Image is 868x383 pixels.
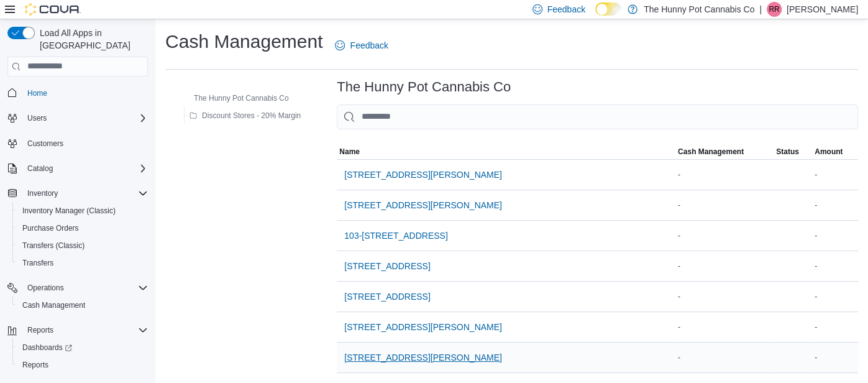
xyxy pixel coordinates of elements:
[176,91,294,106] button: The Hunny Pot Cannabis Co
[27,283,64,293] span: Operations
[22,85,148,101] span: Home
[337,104,858,129] input: This is a search bar. As you type, the results lower in the page will automatically filter.
[344,351,502,364] span: [STREET_ADDRESS][PERSON_NAME]
[812,289,858,304] div: -
[339,193,507,218] button: [STREET_ADDRESS][PERSON_NAME]
[22,206,116,216] span: Inventory Manager (Classic)
[344,199,502,211] span: [STREET_ADDRESS][PERSON_NAME]
[17,256,148,270] span: Transfers
[22,186,63,201] button: Inventory
[675,228,774,243] div: -
[27,113,47,123] span: Users
[17,238,89,253] a: Transfers (Classic)
[675,259,774,274] div: -
[22,223,79,233] span: Purchase Orders
[812,198,858,213] div: -
[339,254,435,279] button: [STREET_ADDRESS]
[27,325,53,335] span: Reports
[165,29,322,54] h1: Cash Management
[22,186,148,201] span: Inventory
[27,139,63,149] span: Customers
[22,161,148,176] span: Catalog
[17,203,148,218] span: Inventory Manager (Classic)
[812,320,858,335] div: -
[678,147,744,157] span: Cash Management
[675,289,774,304] div: -
[339,345,507,370] button: [STREET_ADDRESS][PERSON_NAME]
[774,144,812,159] button: Status
[27,188,58,198] span: Inventory
[547,3,585,16] span: Feedback
[595,2,621,16] input: Dark Mode
[17,298,148,313] span: Cash Management
[2,321,153,339] button: Reports
[22,323,58,338] button: Reports
[344,229,448,242] span: 103-[STREET_ADDRESS]
[12,339,153,356] a: Dashboards
[12,297,153,314] button: Cash Management
[339,162,507,187] button: [STREET_ADDRESS][PERSON_NAME]
[22,323,148,338] span: Reports
[675,320,774,335] div: -
[337,144,675,159] button: Name
[12,237,153,254] button: Transfers (Classic)
[812,144,858,159] button: Amount
[812,350,858,365] div: -
[675,198,774,213] div: -
[12,202,153,219] button: Inventory Manager (Classic)
[759,2,762,17] p: |
[787,2,858,17] p: [PERSON_NAME]
[344,260,430,272] span: [STREET_ADDRESS]
[675,144,774,159] button: Cash Management
[17,256,58,270] a: Transfers
[185,108,306,123] button: Discount Stores - 20% Margin
[17,238,148,253] span: Transfers (Classic)
[194,93,289,103] span: The Hunny Pot Cannabis Co
[25,3,81,16] img: Cova
[344,290,430,303] span: [STREET_ADDRESS]
[812,167,858,182] div: -
[17,340,77,355] a: Dashboards
[812,228,858,243] div: -
[17,221,84,236] a: Purchase Orders
[2,185,153,202] button: Inventory
[2,134,153,152] button: Customers
[12,254,153,272] button: Transfers
[22,161,58,176] button: Catalog
[27,164,53,173] span: Catalog
[344,168,502,181] span: [STREET_ADDRESS][PERSON_NAME]
[22,343,72,353] span: Dashboards
[812,259,858,274] div: -
[17,298,90,313] a: Cash Management
[675,350,774,365] div: -
[22,111,148,126] span: Users
[202,111,301,121] span: Discount Stores - 20% Margin
[22,300,85,310] span: Cash Management
[17,358,53,372] a: Reports
[2,84,153,102] button: Home
[22,136,68,151] a: Customers
[675,167,774,182] div: -
[22,86,52,101] a: Home
[27,88,47,98] span: Home
[17,358,148,372] span: Reports
[22,280,148,295] span: Operations
[22,280,69,295] button: Operations
[815,147,843,157] span: Amount
[339,284,435,309] button: [STREET_ADDRESS]
[339,147,360,157] span: Name
[12,219,153,237] button: Purchase Orders
[2,279,153,297] button: Operations
[344,321,502,333] span: [STREET_ADDRESS][PERSON_NAME]
[2,109,153,127] button: Users
[22,360,48,370] span: Reports
[17,340,148,355] span: Dashboards
[767,2,782,17] div: Rebecca Reid
[595,16,596,16] span: Dark Mode
[776,147,799,157] span: Status
[769,2,779,17] span: RR
[22,241,85,251] span: Transfers (Classic)
[35,27,148,52] span: Load All Apps in [GEOGRAPHIC_DATA]
[17,203,121,218] a: Inventory Manager (Classic)
[12,356,153,374] button: Reports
